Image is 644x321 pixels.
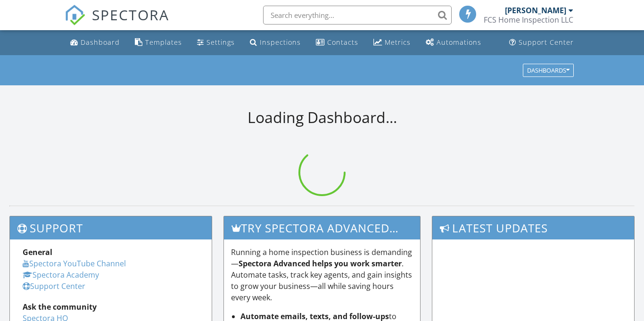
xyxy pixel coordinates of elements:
img: The Best Home Inspection Software - Spectora [65,5,85,25]
a: Support Center [23,281,85,291]
div: Settings [206,38,235,47]
div: Contacts [327,38,358,47]
div: Ask the community [23,301,199,313]
span: SPECTORA [92,5,169,25]
div: [PERSON_NAME] [505,6,566,15]
a: Templates [131,34,186,51]
div: Support Center [519,38,574,47]
a: Settings [193,34,239,51]
h3: Try spectora advanced [DATE] [224,216,420,239]
a: Inspections [246,34,305,51]
div: Dashboard [81,38,120,47]
h3: Latest Updates [432,216,634,239]
h3: Support [10,216,212,239]
button: Dashboards [523,64,574,77]
a: Metrics [370,34,414,51]
div: FCS Home Inspection LLC [484,15,573,25]
a: SPECTORA [65,13,169,33]
a: Automations (Basic) [422,34,485,51]
strong: Spectora Advanced helps you work smarter [239,258,402,269]
div: Inspections [260,38,301,47]
a: Spectora YouTube Channel [23,258,126,269]
a: Contacts [312,34,362,51]
strong: General [23,247,52,257]
a: Spectora Academy [23,270,99,280]
input: Search everything... [263,6,452,25]
p: Running a home inspection business is demanding— . Automate tasks, track key agents, and gain ins... [231,247,413,303]
a: Support Center [505,34,578,51]
a: Dashboard [66,34,124,51]
div: Templates [145,38,182,47]
div: Dashboards [527,67,570,74]
div: Metrics [385,38,411,47]
div: Automations [437,38,481,47]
